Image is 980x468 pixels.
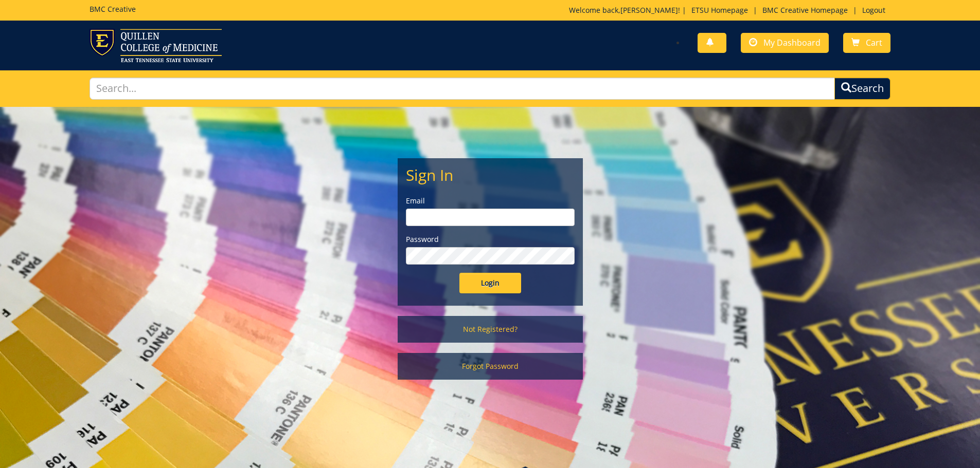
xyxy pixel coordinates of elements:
[741,33,829,53] a: My Dashboard
[620,5,678,15] a: [PERSON_NAME]
[90,29,222,62] img: ETSU logo
[857,5,890,15] a: Logout
[90,78,835,100] input: Search...
[398,353,583,380] a: Forgot Password
[406,234,575,245] label: Password
[763,37,821,48] span: My Dashboard
[459,273,521,293] input: Login
[834,78,890,100] button: Search
[569,5,890,15] p: Welcome back, ! | | |
[757,5,853,15] a: BMC Creative Homepage
[686,5,753,15] a: ETSU Homepage
[406,196,575,206] label: Email
[866,37,882,48] span: Cart
[843,33,890,53] a: Cart
[398,316,583,343] a: Not Registered?
[90,5,136,13] h5: BMC Creative
[406,166,575,183] h2: Sign In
